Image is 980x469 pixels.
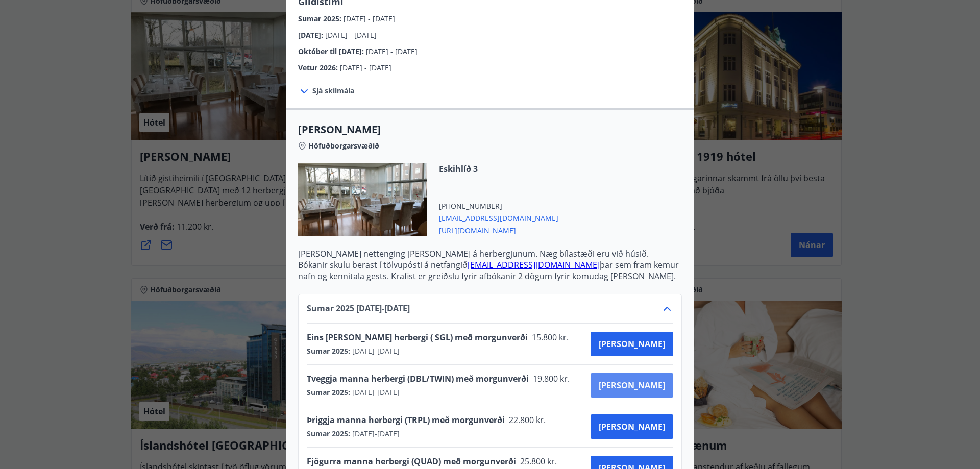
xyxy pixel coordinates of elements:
[339,14,341,23] font: :
[298,248,649,259] font: [PERSON_NAME] nettenging [PERSON_NAME] á herbergjunum. Næg bílastæði eru við húsið.
[298,259,468,270] font: Bókanir skulu berast í tölvupósti á netfangið
[298,122,381,136] font: [PERSON_NAME]
[325,30,377,40] font: [DATE] - [DATE]
[298,46,362,56] font: Október til [DATE]
[439,201,502,211] font: [PHONE_NUMBER]
[312,86,354,95] font: Sjá skilmála
[298,259,679,282] font: þar sem fram kemur nafn og kennitala gests. Krafist er greiðslu fyrir afbókanir 2 dögum fyrir kom...
[298,30,321,40] font: [DATE]
[298,14,339,23] font: Sumar 2025
[321,30,323,40] font: :
[439,226,516,235] font: [URL][DOMAIN_NAME]
[468,259,600,270] a: [EMAIL_ADDRESS][DOMAIN_NAME]
[439,163,478,175] font: Eskihlíð 3
[344,14,395,23] font: [DATE] - [DATE]
[366,46,418,56] font: [DATE] - [DATE]
[308,141,379,151] font: Höfuðborgarsvæðið
[336,63,338,72] font: :
[298,63,336,72] font: Vetur 2026
[439,213,558,223] font: [EMAIL_ADDRESS][DOMAIN_NAME]
[340,63,391,72] font: [DATE] - [DATE]
[362,46,364,56] font: :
